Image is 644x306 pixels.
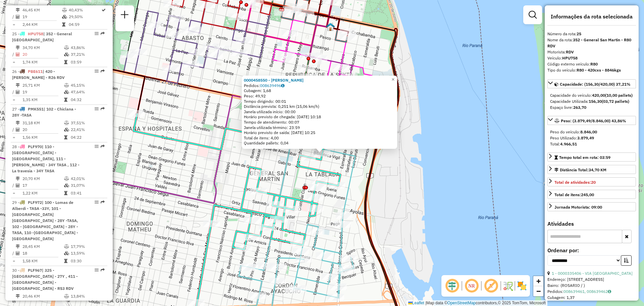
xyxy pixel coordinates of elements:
[554,204,602,210] div: Jornada Motorista: 09:00
[22,243,64,250] td: 28,45 KM
[16,46,20,50] i: Distância Total
[12,250,15,257] td: /
[12,268,78,291] span: 30 -
[16,52,20,56] i: Total de Atividades
[64,245,69,249] i: % de utilização do peso
[447,301,476,305] a: OpenStreetMap
[244,83,395,88] div: Pedidos:
[547,90,636,113] div: Capacidade: (156,30/420,00) 37,21%
[244,109,395,115] div: Janela utilizada início: 00:00
[244,78,304,83] a: 0000458550 - [PERSON_NAME]
[12,13,15,20] td: /
[12,31,72,42] span: | 352 - General [GEOGRAPHIC_DATA]
[101,107,105,111] em: Rota exportada
[70,243,104,250] td: 17,79%
[22,250,64,257] td: 18
[12,200,78,241] span: 29 -
[64,46,69,50] i: % de utilização do peso
[70,250,104,257] td: 13,59%
[70,190,104,196] td: 03:41
[547,177,636,186] a: Total de atividades:20
[605,93,633,98] strong: (10,00 pallets)
[64,191,67,195] i: Tempo total em rota
[244,104,395,109] div: Distância prevista: 0,251 km (15,06 km/h)
[562,55,578,60] strong: HPU758
[464,278,480,294] span: Ocultar NR
[547,79,636,88] a: Capacidade: (156,30/420,00) 37,21%
[70,293,104,300] td: 13,84%
[536,287,541,295] span: −
[12,96,15,103] td: =
[16,128,20,132] i: Total de Atividades
[326,23,335,31] img: UDC - Rosario 1
[62,23,65,27] i: Tempo total em rota
[102,8,106,12] i: Rota otimizada
[12,31,72,42] span: 25 -
[244,135,395,141] div: Total de itens: 4,00
[70,126,104,133] td: 22,41%
[70,120,104,126] td: 37,51%
[533,286,543,296] a: Zoom out
[608,290,611,294] i: Observações
[64,98,67,102] i: Tempo total em rota
[408,301,424,305] a: Leaflet
[12,268,78,291] span: | 325 - [GEOGRAPHIC_DATA] - 27Y , 411 - [GEOGRAPHIC_DATA] - [GEOGRAPHIC_DATA] - RS3 RDV
[64,251,69,255] i: % de utilização da cubagem
[64,83,69,87] i: % de utilização do peso
[581,192,594,197] strong: 245,00
[12,69,65,80] span: 26 -
[563,289,611,294] a: 008639461, 008639462
[621,255,632,266] button: Ordem crescente
[244,88,395,93] div: Cubagem: 1,68
[560,82,631,87] span: Capacidade: (156,30/420,00) 37,21%
[573,105,586,110] strong: 263,70
[547,152,636,162] a: Tempo total em rota: 03:59
[70,89,104,95] td: 47,64%
[580,129,597,134] strong: 8.846,00
[28,106,44,112] span: PMK551
[281,84,284,88] i: Observações
[547,202,636,211] a: Jornada Motorista: 09:00
[101,268,105,272] em: Rota exportada
[68,7,101,13] td: 40,43%
[589,99,602,104] strong: 156,30
[407,300,547,306] div: Map data © contributors,© 2025 TomTom, Microsoft
[244,99,395,104] div: Tempo dirigindo: 00:01
[244,78,395,146] div: Tempo de atendimento: 00:07
[101,32,105,36] em: Rota exportada
[95,200,99,204] em: Opções
[16,83,20,87] i: Distância Total
[389,76,397,84] a: Close popup
[68,21,101,28] td: 04:59
[602,99,629,104] strong: (03,72 pallets)
[22,126,64,133] td: 20
[22,134,64,141] td: 1,56 KM
[28,31,43,36] span: HPU758
[536,277,541,285] span: +
[70,44,104,51] td: 43,86%
[16,8,20,12] i: Distância Total
[12,182,15,189] td: /
[550,141,633,147] div: Total:
[547,165,636,174] a: Distância Total:34,70 KM
[64,294,69,298] i: % de utilização do peso
[16,251,20,255] i: Total de Atividades
[64,121,69,125] i: % de utilização do peso
[244,140,395,146] div: Quantidade pallets: 0,04
[244,125,395,130] div: Janela utilizada término: 23:59
[547,221,636,227] h4: Atividades
[70,182,104,189] td: 31,07%
[12,59,15,65] td: =
[12,258,15,264] td: =
[260,83,284,88] a: 008639496
[95,32,99,36] em: Opções
[425,301,426,305] span: |
[95,69,99,73] em: Opções
[547,49,636,55] div: Motorista:
[547,37,631,48] strong: 352 - General San Martin - R80 RDV
[559,155,610,160] span: Tempo total em rota: 03:59
[12,69,65,80] span: | 420 - [PERSON_NAME] - R26 RDV
[12,106,76,118] span: 27 -
[64,60,67,64] i: Tempo total em rota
